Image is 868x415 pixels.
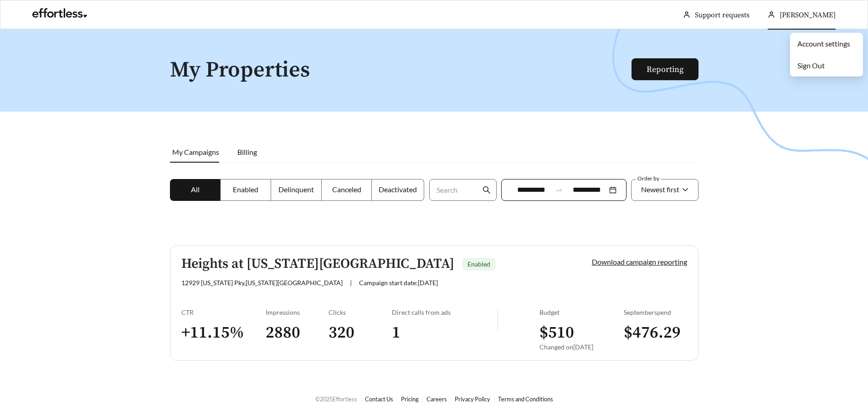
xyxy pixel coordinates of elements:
a: Support requests [695,10,750,20]
h3: $ 476.29 [624,323,687,343]
span: Campaign start date: [DATE] [359,279,438,287]
a: Download campaign reporting [592,257,687,266]
div: Changed on [DATE] [539,343,624,351]
div: Impressions [266,308,329,316]
span: Deactivated [379,185,417,194]
span: My Campaigns [172,148,219,156]
span: to [555,186,563,194]
div: Direct calls from ads [392,308,497,316]
a: Reporting [647,64,683,75]
div: Budget [539,308,624,316]
span: Newest first [641,185,679,194]
h1: My Properties [170,58,632,82]
span: Delinquent [278,185,314,194]
span: | [350,279,352,287]
div: September spend [624,308,687,316]
span: [PERSON_NAME] [780,10,836,20]
span: Enabled [233,185,258,194]
span: Canceled [332,185,361,194]
div: Clicks [329,308,392,316]
h3: 1 [392,323,497,343]
span: Enabled [467,260,490,268]
h3: 2880 [266,323,329,343]
span: search [483,186,491,194]
h5: Heights at [US_STATE][GEOGRAPHIC_DATA] [181,256,454,272]
span: Billing [237,148,257,156]
span: swap-right [555,186,563,194]
div: CTR [181,308,266,316]
button: Reporting [632,58,699,80]
span: 12929 [US_STATE] Pky , [US_STATE][GEOGRAPHIC_DATA] [181,279,343,287]
span: All [191,185,200,194]
img: line [497,308,498,330]
h3: 320 [329,323,392,343]
a: Heights at [US_STATE][GEOGRAPHIC_DATA]Enabled12929 [US_STATE] Pky,[US_STATE][GEOGRAPHIC_DATA]|Cam... [170,245,699,361]
h3: $ 510 [539,323,624,343]
h3: + 11.15 % [181,323,266,343]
